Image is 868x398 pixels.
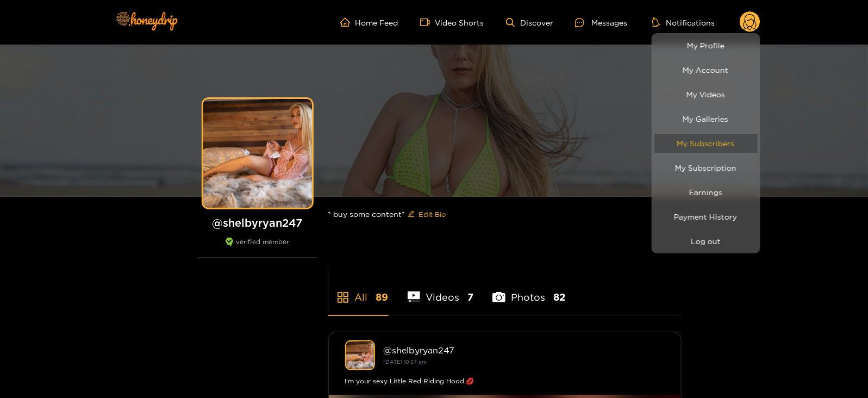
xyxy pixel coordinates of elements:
button: Log out [654,232,758,251]
a: My Subscribers [654,134,758,153]
a: My Galleries [654,109,758,128]
a: Earnings [654,183,758,202]
a: My Profile [654,36,758,55]
a: My Subscription [654,158,758,177]
a: My Account [654,60,758,79]
a: My Videos [654,85,758,104]
a: Payment History [654,207,758,226]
